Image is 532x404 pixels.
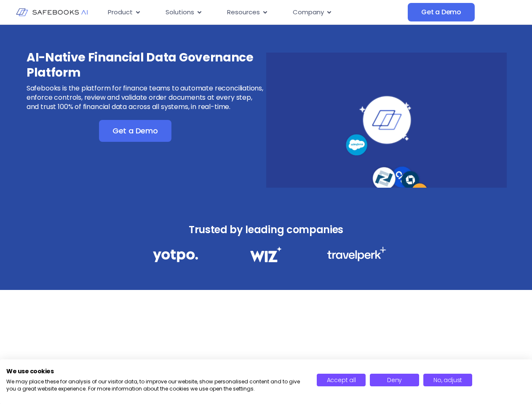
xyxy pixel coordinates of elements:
[293,8,324,17] span: Company
[166,8,194,17] span: Solutions
[421,8,461,16] span: Get a Demo
[27,84,265,112] p: Safebooks is the platform for finance teams to automate reconciliations, enforce controls, review...
[112,127,158,135] span: Get a Demo
[6,367,304,375] h2: We use cookies
[27,50,265,80] h3: AI-Native Financial Data Governance Platform
[433,376,462,384] span: No, adjust
[134,221,398,238] h3: Trusted by leading companies
[408,3,475,21] a: Get a Demo
[101,4,408,21] nav: Menu
[327,247,386,261] img: Financial Data Governance 3
[153,247,198,265] img: Financial Data Governance 1
[108,8,133,17] span: Product
[370,374,419,386] button: Deny all cookies
[327,376,356,384] span: Accept all
[227,8,260,17] span: Resources
[6,378,304,393] p: We may place these for analysis of our visitor data, to improve our website, show personalised co...
[387,376,402,384] span: Deny
[246,247,286,262] img: Financial Data Governance 2
[317,374,366,386] button: Accept all cookies
[423,374,473,386] button: Adjust cookie preferences
[99,120,171,142] a: Get a Demo
[101,4,408,21] div: Menu Toggle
